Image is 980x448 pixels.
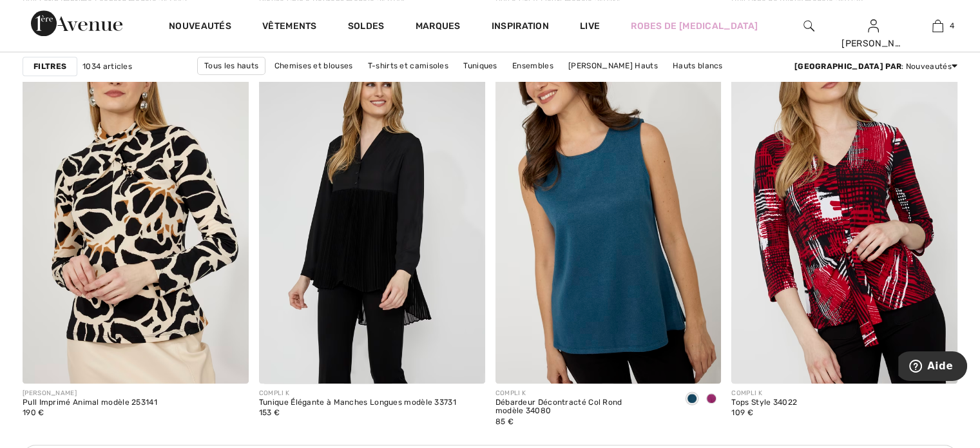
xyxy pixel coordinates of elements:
[23,389,157,398] div: [PERSON_NAME]
[259,398,456,407] div: Tunique Élégante à Manches Longues modèle 33731
[262,21,317,34] a: Vêtements
[731,398,797,407] div: Tops Style 34022
[868,18,879,34] img: Mes infos
[82,61,132,72] span: 1034 articles
[562,57,664,74] a: [PERSON_NAME] Hauts
[868,19,879,32] a: Se connecter
[23,408,44,417] span: 190 €
[932,18,943,34] img: Mon panier
[169,21,231,34] a: Nouveautés
[495,417,514,426] span: 85 €
[268,57,360,74] a: Chemises et blouses
[259,44,485,383] img: Tunique Élégante à Manches Longues modèle 33731. As sample
[197,57,265,75] a: Tous les hauts
[457,57,503,74] a: Tuniques
[794,62,901,71] strong: [GEOGRAPHIC_DATA] par
[23,44,249,383] img: Pull Imprimé Animal modèle 253141. Noir/Beige
[666,57,729,74] a: Hauts blancs
[31,10,122,36] img: 1ère Avenue
[731,44,957,383] img: Compli K Tops Style 34022. As sample
[794,61,957,72] div: : Nouveautés
[492,21,549,34] span: Inspiration
[441,75,544,92] a: Hauts [PERSON_NAME]
[731,389,797,398] div: COMPLI K
[259,408,280,417] span: 153 €
[803,18,814,34] img: recherche
[841,37,905,50] div: [PERSON_NAME]
[348,21,385,34] a: Soldes
[23,398,157,407] div: Pull Imprimé Animal modèle 253141
[259,389,456,398] div: COMPLI K
[898,351,967,384] iframe: Ouvre un widget dans lequel vous pouvez trouver plus d’informations
[702,389,721,410] div: Fuschia
[383,75,439,92] a: Hauts noirs
[631,19,758,33] a: Robes de [MEDICAL_DATA]
[506,57,560,74] a: Ensembles
[682,389,702,410] div: Peacock
[495,398,673,416] div: Débardeur Décontracté Col Rond modèle 34080
[580,19,600,33] a: Live
[906,18,969,34] a: 4
[950,20,954,32] span: 4
[34,61,66,72] strong: Filtres
[731,408,753,417] span: 109 €
[361,57,455,74] a: T-shirts et camisoles
[495,44,722,383] img: Débardeur Décontracté Col Rond modèle 34080. Paon
[416,21,461,34] a: Marques
[495,389,673,398] div: COMPLI K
